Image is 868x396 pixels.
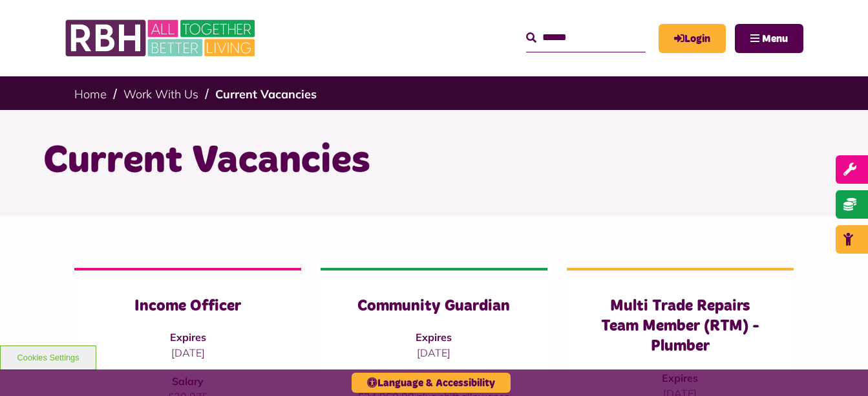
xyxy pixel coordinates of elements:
strong: Expires [170,331,206,344]
strong: Expires [416,331,452,344]
h3: Community Guardian [346,296,522,316]
img: RBH [65,13,259,63]
a: Work With Us [123,87,198,102]
iframe: Netcall Web Assistant for live chat [810,338,868,396]
a: MyRBH [659,24,726,53]
button: Navigation [735,24,803,53]
h3: Multi Trade Repairs Team Member (RTM) - Plumber [593,296,768,357]
a: Home [74,87,107,102]
button: Language & Accessibility [352,373,511,393]
h3: Income Officer [100,296,275,316]
span: Menu [762,34,788,44]
p: [DATE] [346,345,522,360]
p: [DATE] [100,345,275,360]
a: Current Vacancies [215,87,317,102]
h1: Current Vacancies [43,136,825,186]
